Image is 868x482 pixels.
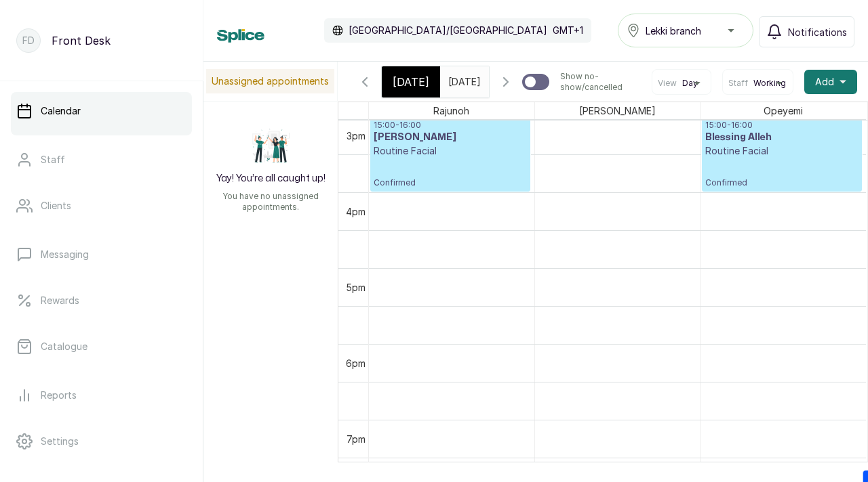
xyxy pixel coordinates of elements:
p: Settings [41,435,79,448]
p: Routine Facial [705,144,859,158]
span: Day [682,78,698,89]
div: 3pm [344,129,368,143]
p: [GEOGRAPHIC_DATA]/[GEOGRAPHIC_DATA] [349,24,547,37]
p: Front Desk [52,32,111,49]
span: Staff [728,78,748,89]
a: Messaging [11,236,192,273]
a: Clients [11,187,192,225]
p: Show no-show/cancelled [560,71,641,93]
h3: [PERSON_NAME] [374,131,527,144]
span: Confirmed [374,177,527,188]
a: Calendar [11,92,192,130]
span: Opeyemi [761,102,806,119]
button: ViewDay [658,78,705,89]
span: [DATE] [393,74,429,90]
span: Lekki branch [646,24,701,38]
a: Catalogue [11,328,192,366]
span: Rajunoh [431,102,472,119]
p: Messaging [41,248,89,261]
button: Notifications [759,16,854,47]
a: Rewards [11,282,192,320]
p: Catalogue [41,340,87,353]
div: 5pm [343,280,368,294]
p: Reports [41,389,77,402]
p: Staff [41,153,65,167]
div: 4pm [343,204,368,219]
p: Clients [41,199,71,213]
button: Add [804,70,857,94]
p: FD [22,34,35,47]
span: Working [753,78,786,89]
div: 7pm [344,432,368,446]
h3: Blessing Alleh [705,131,859,144]
p: Rewards [41,294,79,307]
a: Staff [11,141,192,179]
span: Notifications [788,25,847,39]
span: Add [815,75,834,89]
p: 15:00 - 16:00 [374,120,527,131]
div: 6pm [343,356,368,370]
a: Settings [11,422,192,460]
span: [PERSON_NAME] [576,102,658,119]
p: Routine Facial [374,144,527,158]
p: Unassigned appointments [206,69,334,93]
p: You have no unassigned appointments. [212,191,330,213]
h2: Yay! You’re all caught up! [216,172,325,185]
a: Reports [11,376,192,414]
button: StaffWorking [728,78,787,89]
span: Confirmed [705,177,859,188]
span: View [658,78,677,89]
p: Calendar [41,104,81,118]
p: 15:00 - 16:00 [705,120,859,131]
div: [DATE] [382,66,440,97]
button: Lekki branch [618,14,753,47]
p: GMT+1 [553,24,583,37]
